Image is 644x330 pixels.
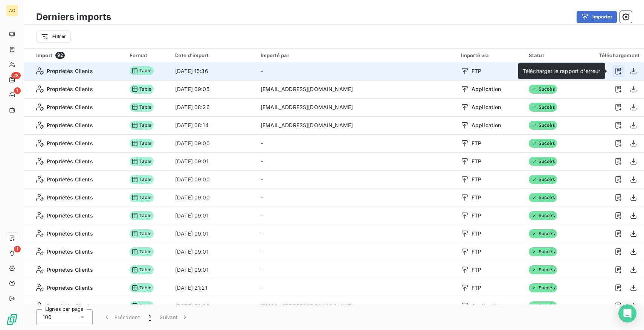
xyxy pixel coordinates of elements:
span: Succès [529,103,557,112]
td: - [256,243,456,261]
button: Filtrer [36,30,71,43]
td: - [256,261,456,279]
span: 28 [11,72,21,79]
span: Table [130,265,154,274]
span: Table [130,85,154,94]
button: Suivant [155,309,193,325]
span: Succès [529,229,557,238]
span: Succès [529,247,557,256]
td: [DATE] 08:14 [171,116,256,134]
div: Open Intercom Messenger [618,304,636,322]
button: 1 [144,309,155,325]
span: Propriétés Clients [47,248,93,255]
span: Propriétés Clients [47,85,93,93]
td: [DATE] 09:01 [171,152,256,170]
span: Propriétés Clients [47,230,93,237]
span: Application [472,302,501,310]
span: Table [130,103,154,112]
td: [EMAIL_ADDRESS][DOMAIN_NAME] [256,98,456,116]
span: Table [130,157,154,166]
span: Table [130,301,154,310]
span: Succès [529,175,557,184]
td: [DATE] 09:01 [171,207,256,225]
span: 1 [14,246,21,252]
div: Importé via [461,52,520,58]
span: Table [130,211,154,220]
div: Statut [529,52,571,58]
button: Précédent [99,309,144,325]
span: Propriétés Clients [47,158,93,165]
span: Propriétés Clients [47,212,93,219]
td: [DATE] 21:21 [171,279,256,297]
span: FTP [472,230,481,237]
span: Succès [529,193,557,202]
img: Logo LeanPay [6,313,18,325]
span: Application [472,122,501,129]
span: Application [472,85,501,93]
span: Table [130,175,154,184]
td: - [256,189,456,207]
td: - [256,207,456,225]
div: Téléchargement [580,52,639,58]
span: FTP [472,266,481,274]
td: - [256,152,456,170]
span: FTP [472,212,481,219]
span: Succès [529,211,557,220]
span: FTP [472,284,481,292]
span: Propriétés Clients [47,266,93,274]
span: Table [130,139,154,148]
td: [DATE] 09:01 [171,261,256,279]
span: Succès [529,301,557,310]
div: Date d’import [175,52,252,58]
td: [EMAIL_ADDRESS][DOMAIN_NAME] [256,297,456,315]
span: Succès [529,265,557,274]
span: Propriétés Clients [47,67,93,75]
td: [EMAIL_ADDRESS][DOMAIN_NAME] [256,116,456,134]
div: Format [130,52,166,58]
span: 1 [149,313,151,321]
td: - [256,170,456,189]
span: Table [130,283,154,292]
span: FTP [472,194,481,201]
td: [DATE] 09:01 [171,243,256,261]
span: Table [130,66,154,75]
span: Succès [529,121,557,130]
td: [DATE] 09:00 [171,189,256,207]
td: - [256,279,456,297]
td: [DATE] 15:36 [171,62,256,80]
td: [DATE] 08:26 [171,98,256,116]
td: [DATE] 09:05 [171,80,256,98]
td: [DATE] 09:00 [171,170,256,189]
div: AC [6,5,18,17]
span: Propriétés Clients [47,122,93,129]
span: Table [130,229,154,238]
span: 100 [43,313,52,321]
span: FTP [472,140,481,147]
div: Import [36,52,121,59]
span: Succès [529,157,557,166]
span: FTP [472,158,481,165]
span: Application [472,103,501,111]
td: [DATE] 09:05 [171,297,256,315]
span: Table [130,121,154,130]
span: Propriétés Clients [47,140,93,147]
td: [DATE] 09:00 [171,134,256,152]
span: Table [130,247,154,256]
span: Propriétés Clients [47,194,93,201]
span: Succès [529,139,557,148]
td: [DATE] 09:01 [171,225,256,243]
td: - [256,62,456,80]
h3: Derniers imports [36,10,111,24]
span: Propriétés Clients [47,302,93,310]
span: Succès [529,85,557,94]
span: 1 [14,87,21,94]
button: Importer [577,11,617,23]
div: Importé par [261,52,452,58]
span: Propriétés Clients [47,176,93,183]
span: FTP [472,248,481,255]
span: 92 [55,52,65,59]
td: - [256,134,456,152]
td: - [256,225,456,243]
span: Table [130,193,154,202]
span: Propriétés Clients [47,103,93,111]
